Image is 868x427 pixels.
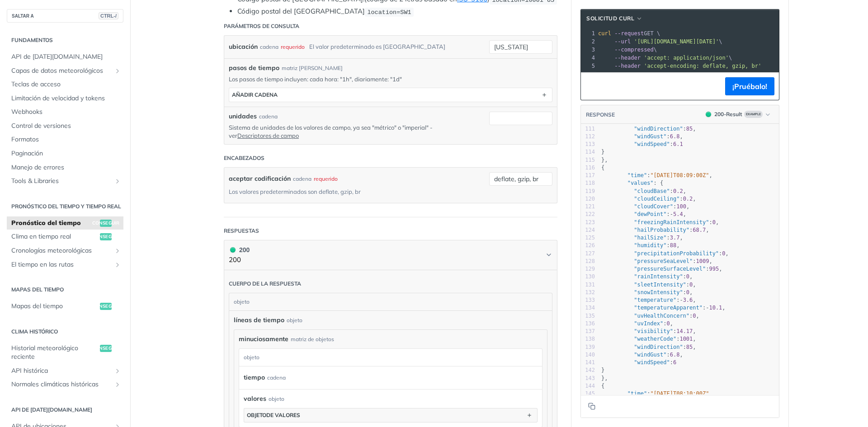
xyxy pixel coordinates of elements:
[11,108,42,116] font: Webhooks
[11,80,61,88] font: Teclas de acceso
[237,132,299,139] a: Descriptores de campo
[11,219,81,227] font: Pronóstico del tiempo
[287,317,302,324] font: objeto
[581,328,595,335] div: 137
[693,313,696,319] span: 0
[581,359,595,366] div: 141
[7,216,123,230] a: Pronóstico del tiempoconseguir
[601,133,683,140] span: : ,
[581,281,595,289] div: 131
[601,383,604,389] span: {
[601,211,686,217] span: : ,
[683,297,693,303] span: 3.6
[581,320,595,328] div: 136
[601,149,604,155] span: }
[601,157,608,163] span: },
[676,203,686,210] span: 100
[581,242,595,249] div: 126
[11,149,43,157] font: Paginación
[601,328,696,334] span: : ,
[725,77,774,95] button: ¡Pruébalo!
[114,67,121,75] button: Mostrar subpáginas para capas de datos meteorológicos
[11,344,78,361] font: Historial meteorológico reciente
[230,247,236,253] span: 200
[714,110,742,118] div: 200 - Result
[255,91,278,98] font: cadena
[11,203,121,210] font: Pronóstico del tiempo y tiempo real
[634,344,683,350] span: "windDirection"
[11,286,64,293] font: Mapas del tiempo
[601,305,726,311] span: : ,
[634,196,679,202] span: "cloudCeiling"
[7,105,123,119] a: Webhooks
[581,141,595,148] div: 113
[598,38,722,45] span: \
[679,297,683,303] span: -
[581,265,595,273] div: 129
[634,359,670,366] span: "windSpeed"
[670,211,673,217] span: -
[601,180,663,186] span: : {
[634,328,673,334] span: "visibility"
[114,261,121,268] button: Mostrar subpáginas de El tiempo en las rutas
[634,211,666,217] span: "dewPoint"
[585,110,615,119] button: RESPONSE
[581,179,595,187] div: 118
[709,266,719,272] span: 995
[11,94,105,102] font: Limitación de velocidad y tokens
[701,110,774,119] button: 200200-ResultExample
[224,227,259,234] font: Respuestas
[670,235,680,241] span: 3.7
[92,345,119,351] font: conseguir
[581,219,595,226] div: 123
[581,156,595,164] div: 115
[614,55,641,61] span: --header
[586,15,634,22] font: Solicitud cURL
[282,65,343,71] font: matriz [PERSON_NAME]
[601,227,709,233] span: : ,
[11,163,64,171] font: Manejo de errores
[11,406,92,413] font: API de [DATE][DOMAIN_NAME]
[601,367,604,373] span: }
[314,175,338,182] font: requerido
[244,394,266,403] font: valores
[232,91,253,98] font: AÑADIR
[224,23,299,29] font: Parámetros de consulta
[673,211,683,217] span: 5.4
[114,178,121,185] button: Show subpages for Tools & Libraries
[234,298,250,305] font: objeto
[237,7,365,15] font: Código postal del [GEOGRAPHIC_DATA]
[706,112,711,117] span: 200
[266,412,300,418] font: de valores
[229,188,361,195] font: Los valores predeterminados son deflate, gzip, br
[634,258,693,264] span: "pressureSeaLevel"
[634,219,709,225] span: "freezingRainIntensity"
[601,250,729,257] span: : ,
[581,351,595,359] div: 140
[581,172,595,179] div: 117
[583,14,646,23] button: Solicitud cURL
[581,250,595,258] div: 127
[229,112,257,120] font: unidades
[367,9,411,15] span: location=SW1
[634,133,666,140] span: "windGust"
[601,188,686,194] span: : ,
[7,78,123,91] a: Teclas de acceso
[614,63,641,69] span: --header
[11,37,53,43] font: Fundamentos
[229,174,291,183] font: aceptar codificación
[706,305,709,311] span: -
[601,203,689,210] span: : ,
[239,335,288,343] font: minuciosamente
[7,244,123,258] a: Cronologías meteorológicasMostrar subpáginas para Cronologías del tiempo
[581,234,595,242] div: 125
[732,82,767,91] font: ¡Pruébalo!
[581,211,595,218] div: 122
[581,226,595,234] div: 124
[744,111,763,118] span: Example
[293,175,311,182] font: cadena
[7,147,123,160] a: Paginación
[7,161,123,174] a: Manejo de errores
[581,289,595,296] div: 132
